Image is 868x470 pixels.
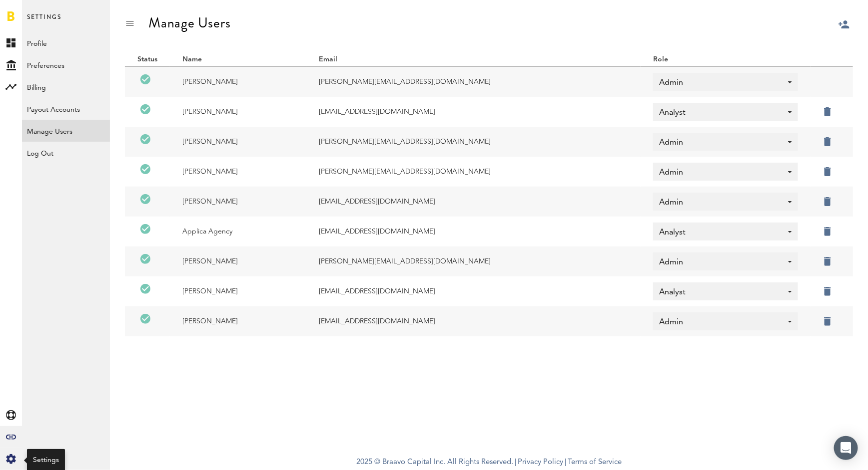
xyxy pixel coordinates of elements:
td: [PERSON_NAME] [170,97,306,127]
td: [PERSON_NAME][EMAIL_ADDRESS][DOMAIN_NAME] [306,246,641,276]
td: [PERSON_NAME] [170,187,306,217]
span: Admin [659,74,782,91]
a: Profile [22,32,110,54]
a: Manage Users [22,120,110,142]
td: [PERSON_NAME][EMAIL_ADDRESS][DOMAIN_NAME] [306,157,641,187]
a: Preferences [22,54,110,76]
td: [PERSON_NAME] [170,127,306,157]
div: Log Out [22,142,110,160]
a: Terms of Service [568,459,622,466]
span: Admin [659,254,782,271]
td: Applica Agency [170,217,306,246]
span: Admin [659,164,782,181]
span: Admin [659,314,782,331]
a: Payout Accounts [22,98,110,120]
span: Admin [659,134,782,151]
div: Settings [33,455,59,465]
span: Settings [27,11,61,32]
span: Analyst [659,284,782,301]
span: Admin [659,194,782,211]
td: [PERSON_NAME][EMAIL_ADDRESS][DOMAIN_NAME] [306,66,641,97]
td: [EMAIL_ADDRESS][DOMAIN_NAME] [306,276,641,306]
td: [PERSON_NAME][EMAIL_ADDRESS][DOMAIN_NAME] [306,127,641,157]
th: Email [306,48,641,66]
td: [PERSON_NAME] [170,246,306,276]
td: [EMAIL_ADDRESS][DOMAIN_NAME] [306,306,641,336]
td: [PERSON_NAME] [170,306,306,336]
th: Status [125,48,170,66]
td: [EMAIL_ADDRESS][DOMAIN_NAME] [306,187,641,217]
span: Analyst [659,224,782,241]
td: [PERSON_NAME] [170,66,306,97]
span: Analyst [659,104,782,121]
td: [EMAIL_ADDRESS][DOMAIN_NAME] [306,217,641,246]
span: 2025 © Braavo Capital Inc. All Rights Reserved. [356,455,513,470]
div: Manage Users [148,15,231,31]
td: [PERSON_NAME] [170,157,306,187]
a: Privacy Policy [518,459,563,466]
th: Name [170,48,306,66]
div: Open Intercom Messenger [834,436,858,460]
td: [EMAIL_ADDRESS][DOMAIN_NAME] [306,97,641,127]
a: Billing [22,76,110,98]
td: [PERSON_NAME] [170,276,306,306]
span: Support [21,7,57,16]
th: Role [641,48,811,66]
